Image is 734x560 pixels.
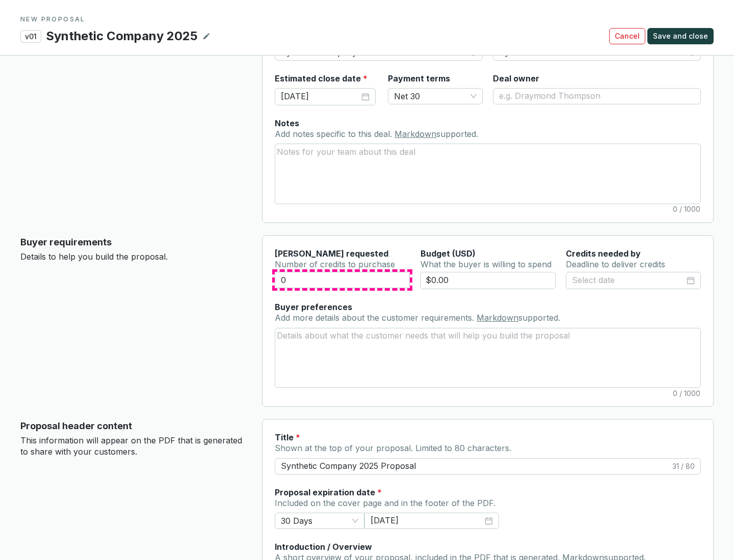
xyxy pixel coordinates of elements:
p: This information will appear on the PDF that is generated to share with your customers. [20,435,246,457]
p: Buyer requirements [20,235,246,249]
span: Deadline to deliver credits [566,259,665,269]
label: Estimated close date [275,73,368,84]
input: Select date [281,90,359,103]
label: Title [275,432,300,443]
span: Number of credits to purchase [275,259,395,269]
label: [PERSON_NAME] requested [275,248,388,259]
span: What the buyer is willing to spend [421,259,552,269]
span: Add notes specific to this deal. [275,129,395,139]
span: supported. [518,313,560,323]
button: Save and close [647,28,714,44]
span: Save and close [653,31,708,41]
p: Synthetic Company 2025 [45,27,198,45]
span: Cancel [615,31,640,41]
label: Notes [275,118,299,129]
label: Proposal expiration date [275,487,382,498]
span: 31 / 80 [672,461,695,471]
p: Proposal header content [20,419,246,433]
p: v01 [20,30,41,43]
label: Payment terms [388,73,450,84]
span: 30 Days [281,513,358,528]
label: Introduction / Overview [275,541,372,552]
label: Deal owner [493,73,539,84]
span: Shown at the top of your proposal. Limited to 80 characters. [275,443,511,453]
span: Add more details about the customer requirements. [275,313,477,323]
input: Select date [371,515,483,527]
a: Markdown [395,129,436,139]
span: supported. [436,129,478,139]
span: Net 30 [394,89,477,104]
input: e.g. Draymond Thompson [493,88,701,104]
p: Details to help you build the proposal. [20,251,246,263]
a: Markdown [477,313,518,323]
input: Select date [572,274,685,287]
label: Buyer preferences [275,301,352,313]
span: Budget (USD) [421,248,476,259]
p: NEW PROPOSAL [20,15,714,23]
span: Included on the cover page and in the footer of the PDF. [275,498,495,508]
button: Cancel [609,28,645,44]
label: Credits needed by [566,248,641,259]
